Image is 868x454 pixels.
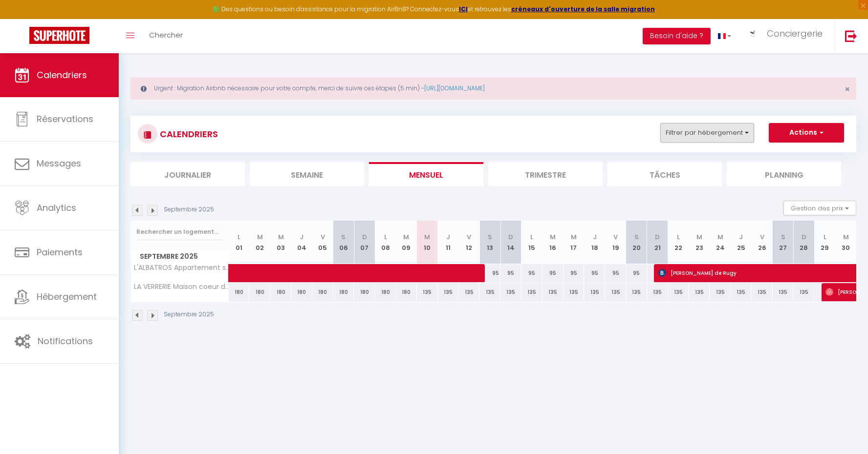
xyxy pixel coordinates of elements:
button: Actions [769,123,844,143]
div: 180 [396,283,417,301]
th: 26 [752,221,773,264]
th: 03 [270,221,291,264]
p: Septembre 2025 [164,310,214,319]
th: 29 [814,221,835,264]
div: 95 [500,264,521,282]
div: 95 [584,264,605,282]
button: Gestion des prix [783,201,856,215]
div: 180 [249,283,270,301]
div: 95 [542,264,564,282]
div: 95 [626,264,647,282]
abbr: M [571,232,577,242]
abbr: L [384,232,387,242]
div: 135 [773,283,794,301]
th: 14 [500,221,521,264]
abbr: S [781,232,785,242]
div: 180 [270,283,291,301]
div: 180 [333,283,354,301]
a: créneaux d'ouverture de la salle migration [511,5,655,13]
abbr: J [446,232,450,242]
th: 20 [626,221,647,264]
abbr: V [760,232,764,242]
a: Chercher [142,19,190,53]
div: 135 [479,283,500,301]
div: 135 [668,283,689,301]
abbr: J [593,232,597,242]
li: Trimestre [488,162,603,186]
li: Tâches [608,162,722,186]
button: Filtrer par hébergement [660,123,754,143]
span: Septembre 2025 [131,249,228,264]
th: 19 [605,221,626,264]
span: Réservations [37,113,93,125]
div: 135 [584,283,605,301]
th: 09 [396,221,417,264]
abbr: D [362,232,367,242]
div: 135 [438,283,459,301]
div: 135 [564,283,585,301]
div: 135 [500,283,521,301]
th: 24 [710,221,731,264]
input: Rechercher un logement... [136,223,223,241]
span: Conciergerie [767,27,823,40]
th: 28 [793,221,814,264]
abbr: M [696,232,702,242]
div: 135 [647,283,668,301]
a: ICI [459,5,468,13]
abbr: M [843,232,849,242]
div: 180 [291,283,312,301]
abbr: J [739,232,743,242]
th: 01 [229,221,250,264]
div: 180 [354,283,375,301]
abbr: L [824,232,826,242]
abbr: V [321,232,325,242]
abbr: M [717,232,723,242]
span: LA VERRERIE Maison coeur de ville avec grand jardin [132,283,230,290]
li: Semaine [250,162,364,186]
div: 135 [689,283,710,301]
th: 10 [417,221,438,264]
div: 135 [542,283,564,301]
span: Notifications [38,335,93,347]
span: Calendriers [37,69,87,81]
abbr: L [677,232,680,242]
th: 05 [312,221,333,264]
div: 135 [793,283,814,301]
abbr: M [278,232,284,242]
span: Messages [37,157,81,169]
img: logout [845,30,857,42]
th: 16 [542,221,564,264]
a: ... Conciergerie [738,19,835,53]
div: 180 [375,283,396,301]
th: 27 [773,221,794,264]
th: 18 [584,221,605,264]
abbr: S [634,232,639,242]
p: Septembre 2025 [164,205,214,214]
span: Analytics [37,202,76,214]
div: 95 [521,264,542,282]
a: [URL][DOMAIN_NAME] [424,84,485,92]
th: 06 [333,221,354,264]
div: 180 [312,283,333,301]
h3: CALENDRIERS [157,123,218,145]
th: 25 [731,221,752,264]
li: Planning [727,162,841,186]
abbr: V [613,232,618,242]
th: 23 [689,221,710,264]
abbr: J [300,232,304,242]
button: Ouvrir le widget de chat LiveChat [8,4,37,33]
abbr: D [655,232,660,242]
abbr: M [257,232,263,242]
img: Super Booking [29,27,89,44]
th: 22 [668,221,689,264]
button: Besoin d'aide ? [643,28,711,44]
abbr: L [530,232,533,242]
th: 17 [564,221,585,264]
abbr: M [403,232,409,242]
div: 135 [710,283,731,301]
li: Journalier [130,162,245,186]
th: 15 [521,221,542,264]
button: Close [845,85,850,94]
